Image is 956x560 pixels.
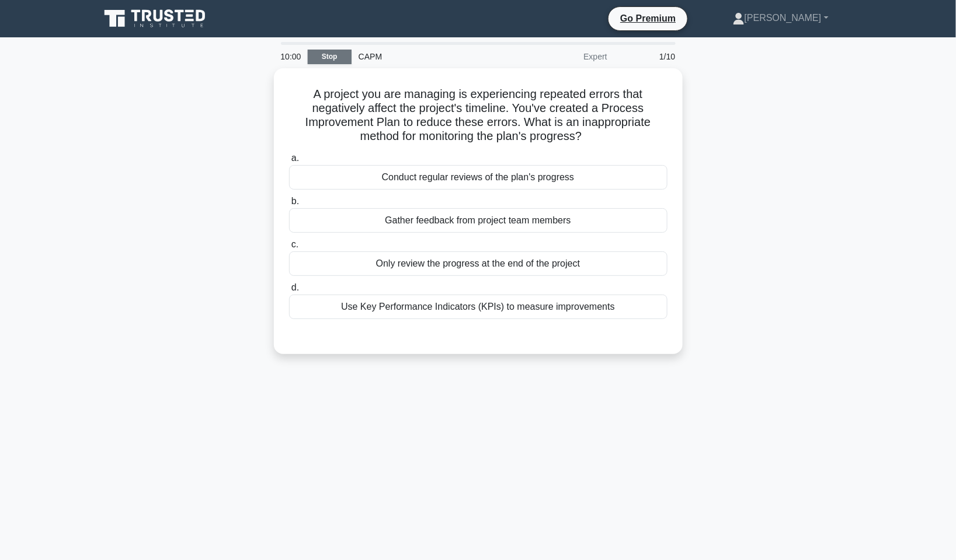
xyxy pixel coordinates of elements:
div: Expert [512,45,614,68]
a: Go Premium [613,11,683,26]
span: d. [291,282,299,292]
div: 1/10 [614,45,683,68]
a: Stop [308,50,352,64]
a: [PERSON_NAME] [705,6,857,30]
div: Gather feedback from project team members [289,208,668,233]
span: c. [291,239,298,249]
span: a. [291,153,299,163]
div: CAPM [352,45,512,68]
div: 10:00 [274,45,308,68]
span: b. [291,196,299,206]
div: Conduct regular reviews of the plan's progress [289,165,668,190]
div: Use Key Performance Indicators (KPIs) to measure improvements [289,295,668,319]
div: Only review the progress at the end of the project [289,251,668,276]
h5: A project you are managing is experiencing repeated errors that negatively affect the project's t... [288,87,669,144]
